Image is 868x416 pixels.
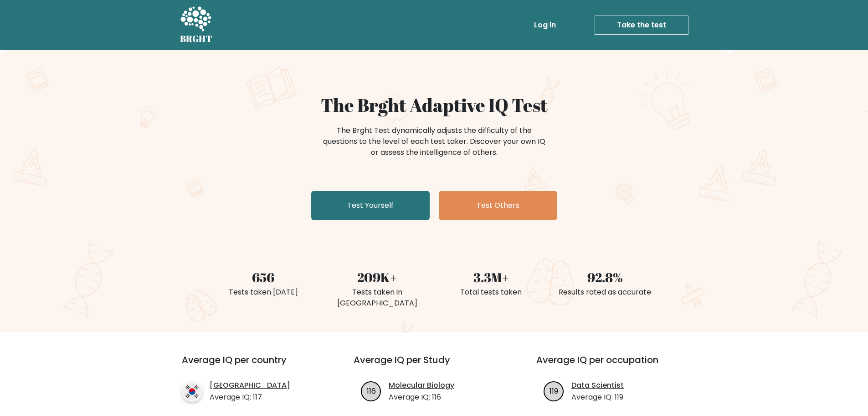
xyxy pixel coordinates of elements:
[554,287,657,298] div: Results rated as accurate
[311,191,430,220] a: Test Yourself
[180,4,213,47] a: BRGHT
[182,381,202,402] img: country
[212,268,315,287] div: 656
[571,380,624,391] a: Data Scientist
[550,385,558,396] text: 119
[536,354,697,376] h3: Average IQ per occupation
[180,33,213,44] h5: BRGHT
[367,385,376,396] text: 116
[530,16,560,34] a: Log in
[554,268,657,287] div: 92.8%
[389,392,454,403] p: Average IQ: 116
[440,268,543,287] div: 3.3M+
[212,287,315,298] div: Tests taken [DATE]
[440,287,543,298] div: Total tests taken
[210,380,290,391] a: [GEOGRAPHIC_DATA]
[320,125,548,158] div: The Brght Test dynamically adjusts the difficulty of the questions to the level of each test take...
[182,354,321,376] h3: Average IQ per country
[571,392,624,403] p: Average IQ: 119
[354,354,514,376] h3: Average IQ per Study
[439,191,557,220] a: Test Others
[326,268,429,287] div: 209K+
[210,392,290,403] p: Average IQ: 117
[326,287,429,309] div: Tests taken in [GEOGRAPHIC_DATA]
[389,380,454,391] a: Molecular Biology
[212,94,657,116] h1: The Brght Adaptive IQ Test
[595,16,688,35] a: Take the test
